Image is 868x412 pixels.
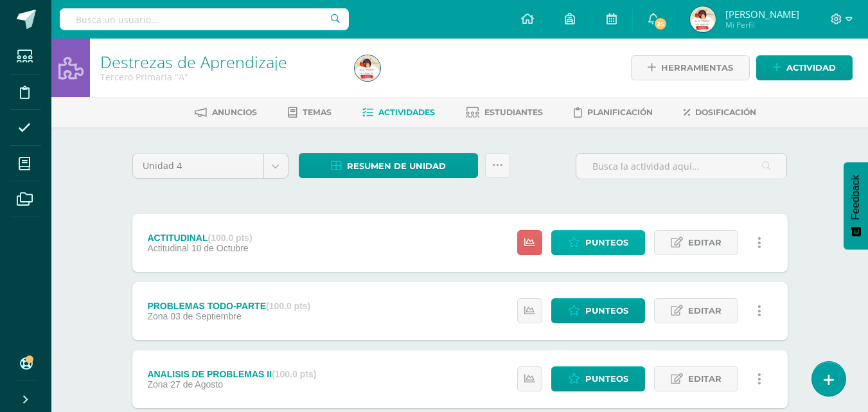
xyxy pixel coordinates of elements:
[585,299,628,323] span: Punteos
[100,51,287,73] a: Destrezas de Aprendizaje
[170,379,223,390] span: 27 de Agosto
[661,56,733,80] span: Herramientas
[147,311,168,321] span: Zona
[60,8,349,30] input: Busca un usuario...
[100,71,339,83] div: Tercero Primaria 'A'
[725,8,799,21] span: [PERSON_NAME]
[212,107,257,117] span: Anuncios
[695,107,756,117] span: Dosificación
[299,153,478,178] a: Resumen de unidad
[143,154,254,178] span: Unidad 4
[191,243,249,253] span: 10 de Octubre
[466,102,543,123] a: Estudiantes
[690,6,716,32] img: 5414aac5e68c0dedcba2b973b42d5870.png
[147,233,252,243] div: ACTITUDINAL
[133,154,288,178] a: Unidad 4
[272,369,316,379] strong: (100.0 pts)
[756,55,853,80] a: Actividad
[208,233,252,243] strong: (100.0 pts)
[688,299,722,323] span: Editar
[355,55,380,81] img: 5414aac5e68c0dedcba2b973b42d5870.png
[147,301,310,311] div: PROBLEMAS TODO-PARTE
[347,154,446,178] span: Resumen de unidad
[688,367,722,391] span: Editar
[100,53,339,71] h1: Destrezas de Aprendizaje
[587,107,653,117] span: Planificación
[576,154,786,179] input: Busca la actividad aquí...
[574,102,653,123] a: Planificación
[688,231,722,255] span: Editar
[288,102,332,123] a: Temas
[378,107,435,117] span: Actividades
[585,231,628,255] span: Punteos
[585,367,628,391] span: Punteos
[147,243,189,253] span: Actitudinal
[147,379,168,390] span: Zona
[551,298,645,323] a: Punteos
[684,102,756,123] a: Dosificación
[786,56,836,80] span: Actividad
[195,102,257,123] a: Anuncios
[653,17,668,31] span: 25
[362,102,435,123] a: Actividades
[725,19,799,30] span: Mi Perfil
[631,55,750,80] a: Herramientas
[484,107,543,117] span: Estudiantes
[844,162,868,249] button: Feedback - Mostrar encuesta
[266,301,310,311] strong: (100.0 pts)
[147,369,316,379] div: ANALISIS DE PROBLEMAS II
[303,107,332,117] span: Temas
[551,366,645,391] a: Punteos
[551,230,645,255] a: Punteos
[850,175,862,220] span: Feedback
[170,311,242,321] span: 03 de Septiembre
